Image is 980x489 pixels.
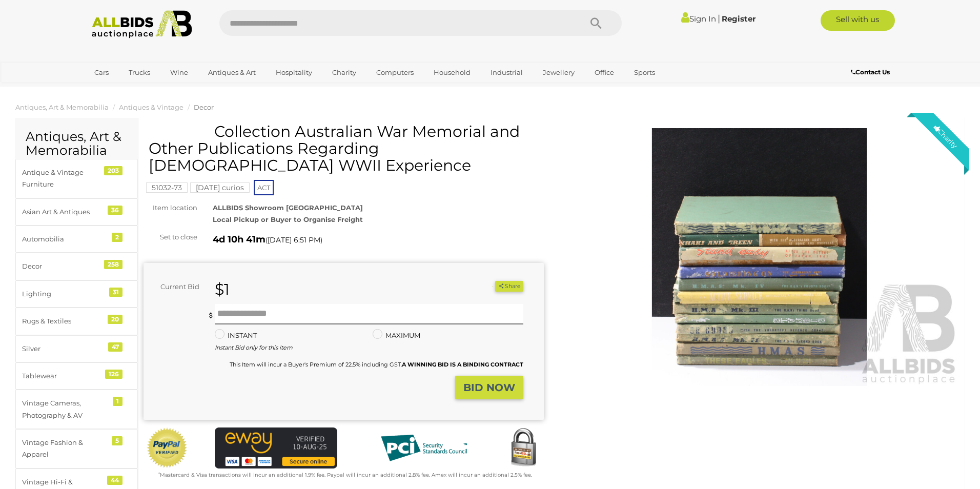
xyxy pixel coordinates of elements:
[268,235,320,244] span: [DATE] 6:51 PM
[146,184,188,192] a: 51032-73
[158,472,532,478] small: Mastercard & Visa transactions will incur an additional 1.9% fee. Paypal will incur an additional...
[266,236,322,244] span: ( )
[104,260,122,269] div: 258
[463,381,515,394] strong: BID NOW
[254,180,274,195] span: ACT
[536,64,581,81] a: Jewellery
[503,427,544,468] img: Secured by Rapid SSL
[164,64,195,81] a: Wine
[144,281,207,293] div: Current Bid
[88,64,115,81] a: Cars
[722,14,756,24] a: Register
[22,260,107,272] div: Decor
[190,182,250,193] mark: [DATE] curios
[22,288,107,300] div: Lighting
[136,231,205,243] div: Set to close
[22,397,107,421] div: Vintage Cameras, Photography & AV
[851,67,892,78] a: Contact Us
[427,64,477,81] a: Household
[22,437,107,461] div: Vintage Fashion & Apparel
[681,14,716,24] a: Sign In
[230,361,523,368] small: This Item will incur a Buyer's Premium of 22.5% including GST.
[215,330,257,341] label: INSTANT
[86,10,197,38] img: Allbids.com.au
[570,10,622,36] button: Search
[15,429,138,468] a: Vintage Fashion & Apparel 5
[325,64,363,81] a: Charity
[108,206,122,215] div: 36
[15,362,138,390] a: Tablewear 126
[213,215,363,223] strong: Local Pickup or Buyer to Organise Freight
[370,64,420,81] a: Computers
[373,330,420,341] label: MAXIMUM
[22,206,107,218] div: Asian Art & Antiques
[495,281,523,292] button: Share
[26,130,128,158] h2: Antiques, Art & Memorabilia
[108,342,122,352] div: 47
[269,64,319,81] a: Hospitality
[22,370,107,382] div: Tablewear
[149,123,541,174] h1: Collection Australian War Memorial and Other Publications Regarding [DEMOGRAPHIC_DATA] WWII Exper...
[559,128,959,386] img: Collection Australian War Memorial and Other Publications Regarding Australians WWII Experience
[119,103,183,111] a: Antiques & Vintage
[190,184,250,192] a: [DATE] curios
[112,436,122,445] div: 5
[15,253,138,280] a: Decor 258
[483,281,494,292] li: Watch this item
[122,64,157,81] a: Trucks
[922,113,969,160] div: Charity
[22,233,107,245] div: Automobilia
[15,308,138,335] a: Rugs & Textiles 20
[402,361,523,368] b: A WINNING BID IS A BINDING CONTRACT
[213,203,363,212] strong: ALLBIDS Showroom [GEOGRAPHIC_DATA]
[15,159,138,198] a: Antique & Vintage Furniture 203
[15,198,138,226] a: Asian Art & Antiques 36
[201,64,262,81] a: Antiques & Art
[136,202,205,214] div: Item location
[194,103,214,111] a: Decor
[146,182,188,193] mark: 51032-73
[107,476,122,485] div: 44
[15,390,138,429] a: Vintage Cameras, Photography & AV 1
[213,234,266,245] strong: 4d 10h 41m
[113,397,122,406] div: 1
[373,427,475,468] img: PCI DSS compliant
[22,343,107,355] div: Silver
[821,10,895,31] a: Sell with us
[22,167,107,191] div: Antique & Vintage Furniture
[851,68,890,76] b: Contact Us
[108,315,122,324] div: 20
[455,376,523,400] button: BID NOW
[215,344,293,351] i: Instant Bid only for this item
[15,335,138,362] a: Silver 47
[15,280,138,308] a: Lighting 31
[146,427,188,468] img: Official PayPal Seal
[15,103,109,111] a: Antiques, Art & Memorabilia
[109,288,122,297] div: 31
[627,64,662,81] a: Sports
[88,81,174,98] a: [GEOGRAPHIC_DATA]
[105,370,122,379] div: 126
[588,64,621,81] a: Office
[718,13,720,24] span: |
[112,233,122,242] div: 2
[484,64,529,81] a: Industrial
[22,315,107,327] div: Rugs & Textiles
[104,166,122,175] div: 203
[15,226,138,253] a: Automobilia 2
[215,427,337,468] img: eWAY Payment Gateway
[215,280,230,299] strong: $1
